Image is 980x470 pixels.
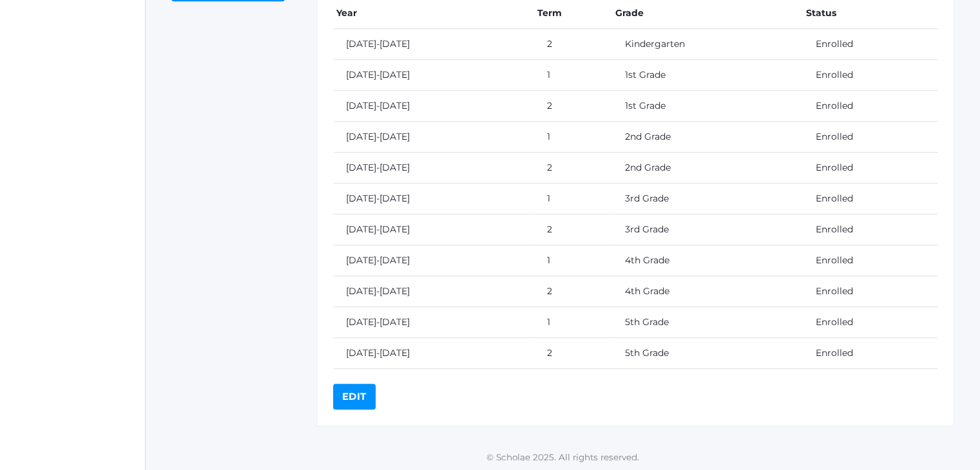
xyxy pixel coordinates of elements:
td: 1 [534,122,612,153]
td: 3rd Grade [612,183,803,214]
td: 2nd Grade [612,122,803,153]
td: 2nd Grade [612,153,803,183]
td: 1st Grade [612,91,803,122]
td: 1 [534,183,612,214]
td: 2 [534,29,612,60]
td: Enrolled [803,122,937,153]
td: 2 [534,276,612,307]
td: Enrolled [803,214,937,245]
td: Kindergarten [612,29,803,60]
td: 4th Grade [612,276,803,307]
td: 2 [534,153,612,183]
td: Enrolled [803,338,937,369]
td: 3rd Grade [612,214,803,245]
td: 2 [534,338,612,369]
td: [DATE]-[DATE] [333,307,534,338]
td: [DATE]-[DATE] [333,91,534,122]
td: [DATE]-[DATE] [333,245,534,276]
td: Enrolled [803,183,937,214]
td: [DATE]-[DATE] [333,29,534,60]
td: Enrolled [803,245,937,276]
td: 2 [534,91,612,122]
td: Enrolled [803,60,937,91]
td: Enrolled [803,307,937,338]
td: Enrolled [803,276,937,307]
td: 4th Grade [612,245,803,276]
p: © Scholae 2025. All rights reserved. [146,451,980,464]
td: 1st Grade [612,60,803,91]
td: [DATE]-[DATE] [333,214,534,245]
td: Enrolled [803,91,937,122]
td: [DATE]-[DATE] [333,276,534,307]
a: Edit [333,384,376,409]
td: 1 [534,245,612,276]
td: [DATE]-[DATE] [333,338,534,369]
td: [DATE]-[DATE] [333,153,534,183]
td: [DATE]-[DATE] [333,183,534,214]
td: [DATE]-[DATE] [333,122,534,153]
td: Enrolled [803,153,937,183]
td: Enrolled [803,29,937,60]
td: 2 [534,214,612,245]
td: 1 [534,307,612,338]
td: 5th Grade [612,338,803,369]
td: [DATE]-[DATE] [333,60,534,91]
td: 5th Grade [612,307,803,338]
td: 1 [534,60,612,91]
